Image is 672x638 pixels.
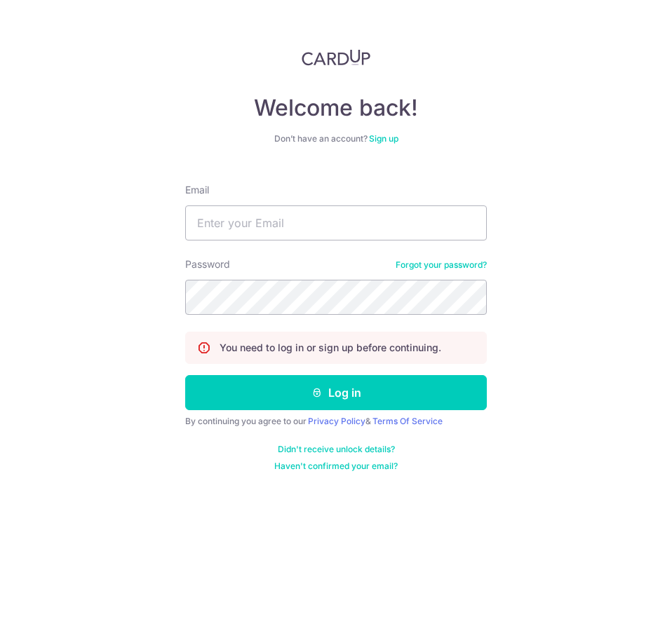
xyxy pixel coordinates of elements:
p: You need to log in or sign up before continuing. [220,341,441,355]
button: Log in [185,375,487,410]
input: Enter your Email [185,205,487,240]
img: CardUp Logo [302,49,370,66]
a: Didn't receive unlock details? [278,444,395,455]
a: Haven't confirmed your email? [274,461,398,472]
a: Privacy Policy [308,416,365,426]
a: Terms Of Service [372,416,443,426]
a: Forgot your password? [396,259,487,271]
div: By continuing you agree to our & [185,416,487,427]
div: Don’t have an account? [185,133,487,144]
a: Sign up [369,133,398,144]
h4: Welcome back! [185,94,487,122]
label: Email [185,183,209,197]
label: Password [185,257,230,271]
